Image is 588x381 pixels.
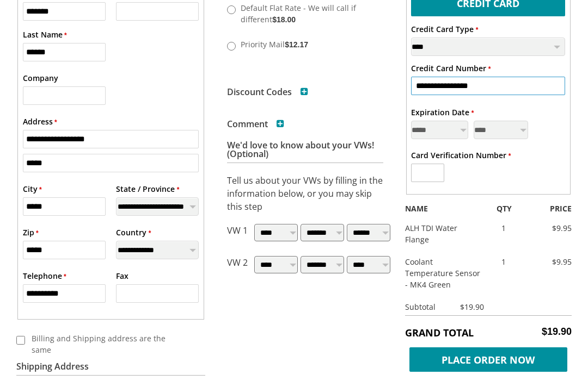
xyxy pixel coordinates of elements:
div: NAME [397,203,488,214]
div: $9.95 [519,222,580,234]
div: $9.95 [519,256,580,267]
div: ALH TDI Water Flange [397,222,488,245]
p: VW 1 [227,224,248,245]
div: 1 [488,222,519,234]
label: Priority Mail [238,35,372,52]
label: Country [116,227,151,238]
span: $18.00 [272,15,296,24]
span: $19.90 [542,326,572,338]
span: $12.17 [285,40,308,49]
label: Company [23,72,58,84]
div: PRICE [519,203,580,214]
h3: Comment [227,120,284,128]
p: VW 2 [227,256,248,277]
label: Card Verification Number [411,149,511,161]
label: Credit Card Number [411,63,491,74]
h5: Grand Total [405,326,572,339]
label: Billing and Shipping address are the same [25,329,192,359]
label: State / Province [116,183,179,195]
div: Coolant Temperature Sensor - MK4 Green [397,256,488,290]
p: Tell us about your VWs by filling in the information below, or you may skip this step [227,174,383,213]
label: Expiration Date [411,107,474,118]
label: Telephone [23,270,66,282]
button: Place Order Now [405,345,572,369]
span: Place Order Now [409,347,567,372]
div: $19.90 [455,301,485,313]
label: Address [23,116,57,127]
label: City [23,183,42,195]
label: Credit Card Type [411,23,478,35]
div: 1 [488,256,519,267]
div: QTY [488,203,519,214]
div: Subtotal [397,301,455,313]
h3: We'd love to know about your VWs! (Optional) [227,141,383,163]
label: Zip [23,227,39,238]
label: Last Name [23,29,67,40]
label: Fax [116,270,128,282]
h3: Discount Codes [227,88,308,96]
